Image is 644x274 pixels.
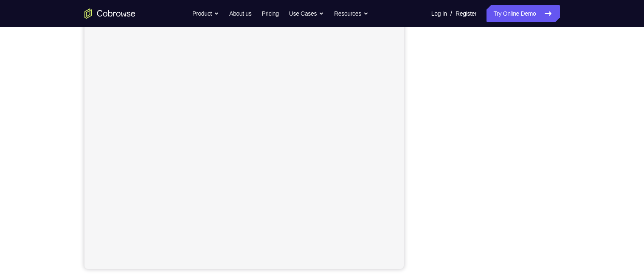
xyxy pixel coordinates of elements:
a: Try Online Demo [487,5,560,22]
a: Register [456,5,476,22]
a: About us [229,5,251,22]
button: Product [192,5,219,22]
a: Log In [431,5,447,22]
a: Pricing [262,5,278,22]
span: / [450,8,452,19]
a: Go to the home page [84,8,135,19]
button: Use Cases [289,5,324,22]
button: Resources [334,5,368,22]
